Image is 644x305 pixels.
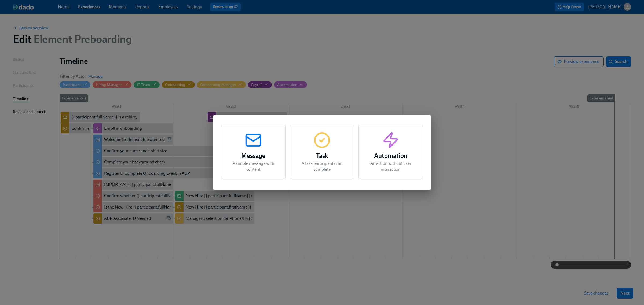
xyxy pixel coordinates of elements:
[358,125,423,179] button: AutomationAn action without user interaction
[290,125,354,179] button: TaskA task participants can complete
[365,151,416,161] h3: Automation
[228,161,279,172] p: A simple message with content
[297,151,347,161] h3: Task
[228,151,279,161] h3: Message
[365,161,416,172] p: An action without user interaction
[221,125,286,179] button: MessageA simple message with content
[297,161,347,172] p: A task participants can complete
